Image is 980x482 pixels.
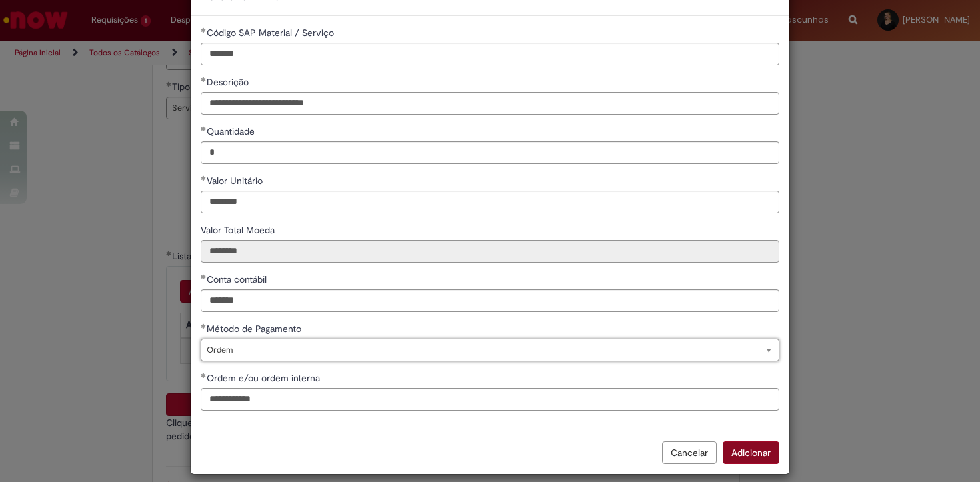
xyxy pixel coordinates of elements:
[207,323,304,335] span: Método de Pagamento
[207,339,752,361] span: Ordem
[207,273,269,285] span: Conta contábil
[201,27,207,33] span: Obrigatório Preenchido
[207,27,337,39] span: Código SAP Material / Serviço
[201,141,779,164] input: Quantidade
[201,373,207,378] span: Obrigatório Preenchido
[201,388,779,411] input: Ordem e/ou ordem interna
[201,126,207,131] span: Obrigatório Preenchido
[207,372,323,384] span: Ordem e/ou ordem interna
[201,43,779,65] input: Código SAP Material / Serviço
[201,224,277,236] span: Somente leitura - Valor Total Moeda
[207,125,257,137] span: Quantidade
[201,323,207,329] span: Obrigatório Preenchido
[201,191,779,213] input: Valor Unitário
[207,76,251,88] span: Descrição
[201,77,207,82] span: Obrigatório Preenchido
[207,175,265,187] span: Valor Unitário
[723,441,779,464] button: Adicionar
[201,274,207,279] span: Obrigatório Preenchido
[201,92,779,115] input: Descrição
[662,441,717,464] button: Cancelar
[201,175,207,181] span: Obrigatório Preenchido
[201,289,779,312] input: Conta contábil
[201,240,779,263] input: Valor Total Moeda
